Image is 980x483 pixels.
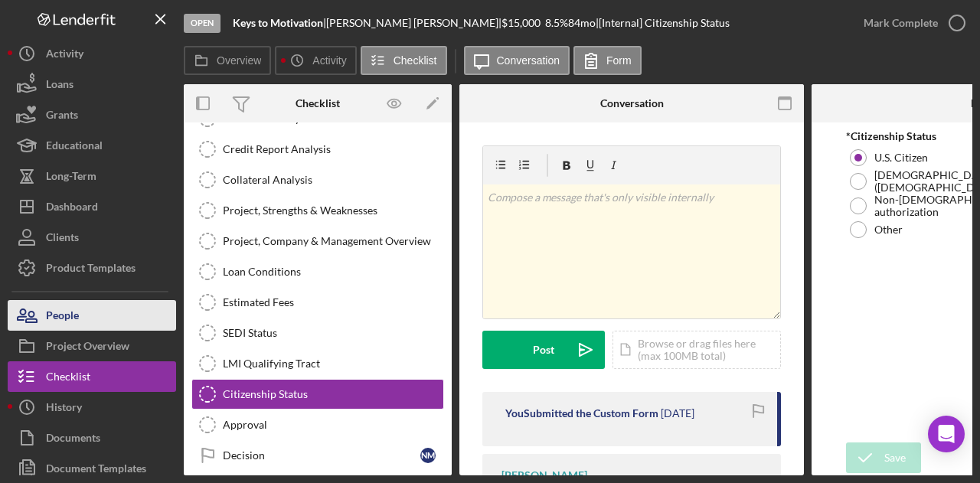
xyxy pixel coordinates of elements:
div: Conversation [600,97,664,109]
button: Project Overview [8,331,176,361]
div: Citizenship Status [223,388,443,400]
label: Form [606,54,632,67]
div: Educational [46,130,103,165]
button: Product Templates [8,253,176,283]
button: Mark Complete [848,8,972,38]
button: Grants [8,100,176,130]
a: Project, Company & Management Overview [191,226,444,256]
div: Documents [46,423,100,457]
label: U.S. Citizen [874,152,928,164]
button: Educational [8,130,176,161]
label: Overview [217,54,261,67]
div: Mark Complete [864,8,938,38]
div: History [46,392,82,426]
div: Long-Term [46,161,96,195]
div: Open Intercom Messenger [928,416,965,452]
div: Decision [223,449,420,462]
button: Long-Term [8,161,176,191]
div: 8.5 % [545,17,568,29]
a: SEDI Status [191,318,444,348]
div: Grants [46,100,78,134]
button: Documents [8,423,176,453]
label: Other [874,224,903,236]
button: Checklist [361,46,447,75]
div: [PERSON_NAME] [PERSON_NAME] | [326,17,501,29]
button: Clients [8,222,176,253]
a: Loan Conditions [191,256,444,287]
div: | [233,17,326,29]
div: Product Templates [46,253,136,287]
div: Save [884,442,906,473]
div: Collateral Analysis [223,174,443,186]
label: Checklist [394,54,437,67]
div: LMI Qualifying Tract [223,357,443,370]
div: [PERSON_NAME] [501,469,587,481]
div: Estimated Fees [223,296,443,308]
label: Activity [312,54,346,67]
div: You Submitted the Custom Form [505,407,658,419]
div: Clients [46,222,79,256]
div: Open [184,14,220,33]
div: Project, Company & Management Overview [223,235,443,247]
div: Checklist [46,361,90,396]
div: 84 mo [568,17,596,29]
button: History [8,392,176,423]
a: Collateral Analysis [191,165,444,195]
button: Activity [8,38,176,69]
div: Checklist [296,97,340,109]
div: Loans [46,69,73,103]
button: Post [482,331,605,369]
div: Dashboard [46,191,98,226]
div: People [46,300,79,335]
a: LMI Qualifying Tract [191,348,444,379]
b: Keys to Motivation [233,16,323,29]
button: Checklist [8,361,176,392]
button: Activity [275,46,356,75]
div: Activity [46,38,83,73]
button: Conversation [464,46,570,75]
div: Credit Report Analysis [223,143,443,155]
button: People [8,300,176,331]
a: Estimated Fees [191,287,444,318]
button: Overview [184,46,271,75]
a: Approval [191,410,444,440]
div: Approval [223,419,443,431]
div: | [Internal] Citizenship Status [596,17,730,29]
div: Project, Strengths & Weaknesses [223,204,443,217]
a: Credit Report Analysis [191,134,444,165]
div: SEDI Status [223,327,443,339]
a: Citizenship Status [191,379,444,410]
div: Post [533,331,554,369]
a: DecisionNM [191,440,444,471]
button: Loans [8,69,176,100]
div: N M [420,448,436,463]
span: $15,000 [501,16,541,29]
div: Project Overview [46,331,129,365]
button: Dashboard [8,191,176,222]
button: Form [573,46,642,75]
div: Loan Conditions [223,266,443,278]
label: Conversation [497,54,560,67]
a: Project, Strengths & Weaknesses [191,195,444,226]
button: Save [846,442,921,473]
time: 2025-09-04 10:42 [661,407,694,419]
